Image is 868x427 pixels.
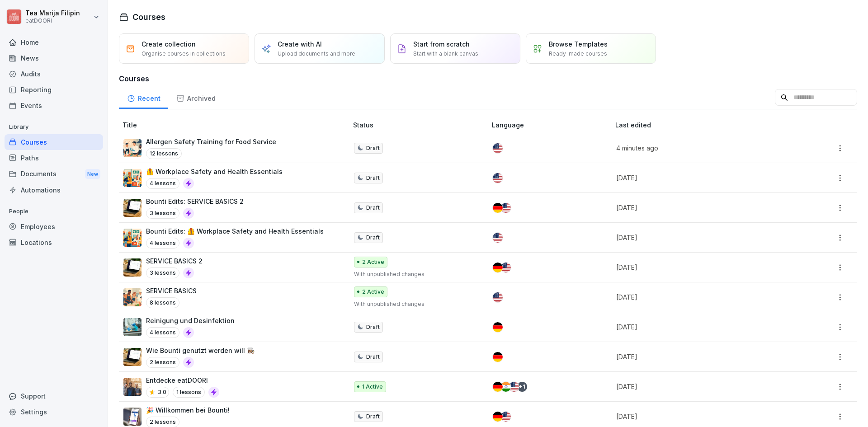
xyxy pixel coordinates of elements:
[5,219,103,235] a: Employees
[493,203,503,213] img: de.svg
[146,286,197,296] p: SERVICE BASICS
[615,120,795,130] p: Last edited
[493,263,503,272] img: de.svg
[493,143,503,153] img: us.svg
[501,263,511,272] img: us.svg
[5,204,103,219] p: People
[366,204,380,212] p: Draft
[5,404,103,420] a: Settings
[142,50,226,58] p: Organise courses in collections
[146,297,179,308] p: 8 lessons
[5,50,103,66] div: News
[123,318,142,336] img: hqs2rtymb8uaablm631q6ifx.png
[509,382,519,392] img: us.svg
[123,120,349,130] p: Title
[616,322,784,332] p: [DATE]
[5,120,103,134] p: Library
[366,144,380,152] p: Draft
[616,173,784,183] p: [DATE]
[517,382,527,392] div: + 1
[5,150,103,166] div: Paths
[278,39,322,49] p: Create with AI
[5,66,103,82] a: Audits
[123,408,142,426] img: qbd0vc3e6mkqqjswoqtoau7q.png
[146,208,179,219] p: 3 lessons
[549,50,607,58] p: Ready-made courses
[493,382,503,392] img: de.svg
[5,82,103,98] a: Reporting
[493,173,503,183] img: us.svg
[123,258,142,277] img: bqcw87wt3eaim098drrkbvff.png
[173,387,205,398] p: 1 lessons
[5,134,103,150] a: Courses
[146,375,219,385] p: Entdecke eatDOORI
[146,197,244,206] p: Bounti Edits: SERVICE BASICS 2
[146,405,230,415] p: 🎉 Willkommen bei Bounti!
[5,166,103,183] div: Documents
[85,169,100,179] div: New
[146,316,235,325] p: Reinigung und Desinfektion
[492,120,612,130] p: Language
[142,39,196,49] p: Create collection
[146,238,179,249] p: 4 lessons
[616,143,784,153] p: 4 minutes ago
[146,256,203,266] p: SERVICE BASICS 2
[123,288,142,306] img: soi5x09hrmxqx1pdgg2jtocu.png
[354,270,477,278] p: With unpublished changes
[146,226,324,236] p: Bounti Edits: 🦺 Workplace Safety and Health Essentials
[119,73,857,84] h3: Courses
[616,233,784,242] p: [DATE]
[146,346,255,355] p: Wie Bounti genutzt werden will 👩🏽‍🍳
[5,182,103,198] a: Automations
[25,18,80,24] p: eatDOORI
[146,357,179,368] p: 2 lessons
[278,50,355,58] p: Upload documents and more
[501,412,511,422] img: us.svg
[493,352,503,362] img: de.svg
[146,167,283,176] p: 🦺 Workplace Safety and Health Essentials
[146,267,179,278] p: 3 lessons
[362,288,384,296] p: 2 Active
[168,86,223,109] a: Archived
[353,120,488,130] p: Status
[549,39,608,49] p: Browse Templates
[132,11,165,23] h1: Courses
[119,86,168,109] a: Recent
[146,178,179,189] p: 4 lessons
[616,352,784,361] p: [DATE]
[501,203,511,213] img: us.svg
[354,300,477,308] p: With unpublished changes
[366,234,380,242] p: Draft
[123,139,142,157] img: dl77soy2xhilx9czphnbweou.png
[123,199,142,217] img: bqcw87wt3eaim098drrkbvff.png
[362,383,383,391] p: 1 Active
[5,34,103,50] a: Home
[493,233,503,243] img: us.svg
[493,292,503,302] img: us.svg
[5,235,103,250] a: Locations
[146,327,179,338] p: 4 lessons
[413,39,470,49] p: Start from scratch
[25,9,80,17] p: Tea Marija Filipin
[5,98,103,113] a: Events
[616,263,784,272] p: [DATE]
[158,388,166,396] p: 3.0
[123,229,142,247] img: f7bw7s0ltpyh9drvrd7bexcg.png
[366,323,380,331] p: Draft
[146,148,182,159] p: 12 lessons
[366,353,380,361] p: Draft
[362,258,384,266] p: 2 Active
[366,413,380,421] p: Draft
[501,382,511,392] img: in.svg
[616,292,784,302] p: [DATE]
[493,412,503,422] img: de.svg
[616,203,784,212] p: [DATE]
[413,50,478,58] p: Start with a blank canvas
